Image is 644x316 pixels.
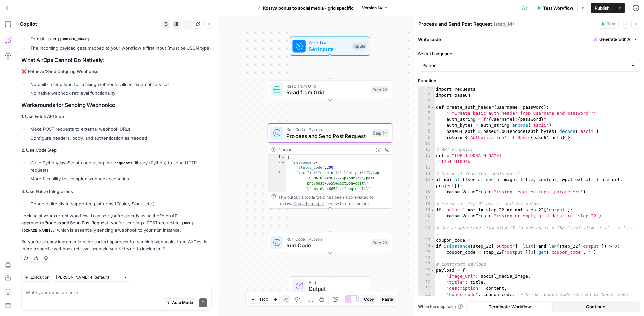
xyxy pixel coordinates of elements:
[418,292,435,298] div: 32
[46,37,91,41] code: [URL][DOMAIN_NAME]
[329,99,331,123] g: Edge from step_22 to step_14
[309,39,348,46] span: Workflow
[418,77,640,84] label: Function
[494,21,514,28] span: ( step_14 )
[31,274,49,280] span: Execution
[418,104,435,110] div: 4
[21,273,52,282] button: Execution
[418,189,435,195] div: 16
[259,297,269,302] span: 120%
[268,165,286,171] div: 3
[286,236,368,242] span: Run Code · Python
[418,141,435,147] div: 10
[418,195,435,201] div: 17
[418,165,435,171] div: 13
[29,45,212,51] li: The incoming payload gets mapped to your workflow's first input (must be JSON type)
[20,21,159,28] div: Copilot
[599,36,631,42] span: Generate with AI
[418,201,435,207] div: 18
[29,90,212,96] li: No native webhook retrieval functionality
[418,135,435,141] div: 9
[268,170,286,202] div: 4
[309,279,363,285] span: End
[418,279,435,285] div: 30
[418,304,463,310] a: When the step fails:
[598,20,619,29] button: Test
[382,296,393,302] span: Paste
[29,159,212,173] li: Write Python/JavaScript code using the library (Python) to send HTTP requests
[418,261,435,267] div: 27
[418,147,435,153] div: 11
[418,86,435,92] div: 1
[418,92,435,98] div: 2
[21,189,73,194] strong: 3. Use Native Integrations
[418,213,435,219] div: 20
[21,114,64,119] strong: 1. Use Fetch API Step
[29,81,212,88] li: No built-in step type for making webhook calls to external services
[364,296,374,302] span: Copy
[268,276,392,296] div: EndOutput
[418,255,435,261] div: 26
[418,122,435,128] div: 7
[21,147,57,153] strong: 2. Use Code Step
[431,207,434,213] span: Toggle code folding, rows 19 through 20
[418,237,435,243] div: 23
[172,300,193,306] span: Auto Mode
[268,155,286,160] div: 1
[431,177,434,183] span: Toggle code folding, rows 15 through 16
[309,45,348,53] span: Set Inputs
[418,21,492,28] textarea: Process and Send Post Request
[418,116,435,122] div: 6
[278,194,389,207] div: This output is too large & has been abbreviated for review. to view the full content.
[29,135,212,141] li: Configure headers, body, and authentication as needed
[418,225,435,237] div: 22
[431,243,434,249] span: Toggle code folding, rows 24 through 25
[543,5,573,11] span: Test Workflow
[268,160,286,165] div: 2
[21,102,212,108] h2: Workarounds for Sending Webhooks:
[361,295,377,304] button: Copy
[44,220,108,225] a: Process and Send Post Request
[286,83,368,89] span: Read from Grid
[352,43,367,50] div: Inputs
[29,35,212,43] li: Format:
[418,285,435,292] div: 31
[281,160,285,165] span: Toggle code folding, rows 2 through 5
[418,273,435,279] div: 29
[607,21,615,27] span: Test
[422,62,628,69] input: Python
[371,239,389,246] div: Step 23
[371,86,389,93] div: Step 22
[286,132,368,140] span: Process and Send Post Request
[56,274,120,281] input: Claude Sonnet 4 (default)
[163,298,196,307] button: Auto Mode
[21,69,98,74] strong: ❌ Retrieve/Send Outgoing Webhooks
[359,4,391,12] button: Version 14
[21,221,193,232] code: [URL][DOMAIN_NAME]..
[418,219,435,225] div: 21
[286,88,368,96] span: Read from Grid
[595,5,610,11] span: Publish
[418,177,435,189] div: 15
[362,5,382,11] span: Version 14
[253,3,358,13] button: Kostya bonus to social media - grid specific
[29,200,212,207] li: Connect directly to supported platforms (Zapier, Slack, etc.)
[418,207,435,213] div: 19
[533,3,577,13] button: Test Workflow
[431,267,434,273] span: Toggle code folding, rows 28 through 35
[112,161,135,165] code: requests
[372,129,389,137] div: Step 14
[329,252,331,276] g: Edge from step_23 to end
[286,126,368,133] span: Run Code · Python
[489,303,531,310] span: Terminate Workflow
[309,285,363,293] span: Output
[418,267,435,273] div: 28
[418,249,435,255] div: 25
[21,212,212,234] p: Looking at your current workflow, I can see you're already using the in - you're sending a POST r...
[591,3,614,13] button: Publish
[418,171,435,177] div: 14
[21,57,212,63] h2: What AirOps Cannot Do Natively:
[281,155,285,160] span: Toggle code folding, rows 1 through 10
[418,153,435,165] div: 12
